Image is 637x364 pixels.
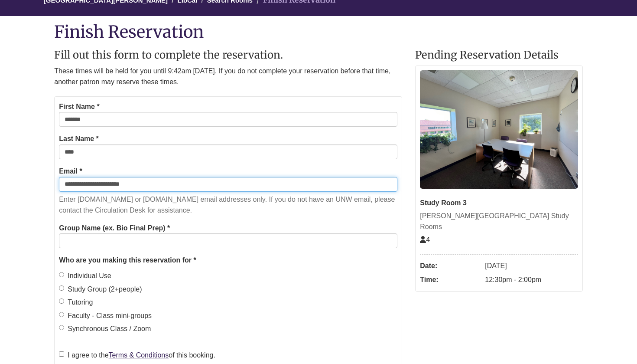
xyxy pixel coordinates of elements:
[420,210,578,233] div: [PERSON_NAME][GEOGRAPHIC_DATA] Study Rooms
[59,166,82,177] label: Email *
[54,23,583,41] h1: Finish Reservation
[59,270,111,282] label: Individual Use
[420,70,578,189] img: Study Room 3
[109,351,169,359] a: Terms & Conditions
[59,351,64,357] input: I agree to theTerms & Conditionsof this booking.
[59,101,99,112] label: First Name *
[59,325,64,330] input: Synchronous Class / Zoom
[59,285,64,291] input: Study Group (2+people)
[59,255,397,266] legend: Who are you making this reservation for *
[59,133,99,144] label: Last Name *
[59,194,397,216] p: Enter [DOMAIN_NAME] or [DOMAIN_NAME] email addresses only. If you do not have an UNW email, pleas...
[420,273,481,287] dt: Time:
[59,284,142,295] label: Study Group (2+people)
[485,259,578,273] dd: [DATE]
[59,298,64,304] input: Tutoring
[485,273,578,287] dd: 12:30pm - 2:00pm
[54,66,402,88] p: These times will be held for you until 9:42am [DATE]. If you do not complete your reservation bef...
[420,236,430,243] span: The capacity of this space
[59,312,64,317] input: Faculty - Class mini-groups
[420,259,481,273] dt: Date:
[59,323,151,334] label: Synchronous Class / Zoom
[59,310,152,321] label: Faculty - Class mini-groups
[59,223,170,234] label: Group Name (ex. Bio Final Prep) *
[415,49,583,61] h2: Pending Reservation Details
[59,350,215,361] label: I agree to the of this booking.
[59,297,93,308] label: Tutoring
[420,197,578,209] div: Study Room 3
[54,49,402,61] h2: Fill out this form to complete the reservation.
[59,272,64,277] input: Individual Use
